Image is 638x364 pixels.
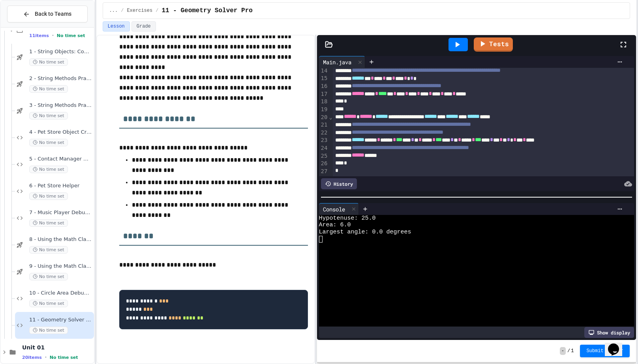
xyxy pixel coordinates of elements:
span: 11 - Geometry Solver Pro [29,317,92,323]
span: Largest angle: 0.0 degrees [319,229,411,236]
div: 25 [319,152,329,160]
div: 27 [319,168,329,175]
iframe: chat widget [605,332,630,356]
span: 1 [571,348,574,354]
div: Console [319,205,349,213]
span: 10 - Circle Area Debugger [29,290,92,297]
span: Submit Answer [586,348,623,354]
span: 5 - Contact Manager Debug [29,156,92,162]
span: No time set [29,327,68,334]
span: No time set [29,246,68,254]
span: No time set [50,355,78,360]
span: No time set [29,166,68,173]
div: Main.java [319,56,365,68]
span: Back to Teams [35,10,71,18]
span: No time set [29,112,68,119]
span: Unit 01 [22,344,92,351]
span: 6 - Pet Store Helper [29,183,92,189]
span: / [156,7,158,14]
div: Show display [584,327,634,338]
span: Exercises [127,7,152,14]
button: Submit Answer [580,345,630,357]
div: 24 [319,144,329,152]
button: Back to Teams [7,6,88,22]
span: 11 - Geometry Solver Pro [161,6,252,15]
span: No time set [29,300,68,307]
a: Tests [474,37,513,52]
div: 17 [319,90,329,98]
span: 2 - String Methods Practice I [29,75,92,82]
div: Console [319,203,359,215]
span: No time set [29,139,68,146]
div: 20 [319,114,329,121]
span: No time set [57,33,85,38]
span: • [45,354,47,360]
span: No time set [29,273,68,280]
span: 11 items [29,33,49,38]
span: 8 - Using the Math Class I [29,236,92,243]
span: 1 - String Objects: Concatenation, Literals, and More [29,49,92,55]
span: ... [109,7,118,14]
span: No time set [29,85,68,93]
span: / [567,348,570,354]
span: • [52,32,54,39]
span: Area: 6.0 [319,222,351,229]
div: 23 [319,136,329,144]
span: 20 items [22,355,42,360]
span: No time set [29,192,68,200]
span: / [121,7,124,14]
span: - [560,347,566,355]
span: 3 - String Methods Practice II [29,102,92,109]
span: Fold line [328,114,332,120]
div: Main.java [319,58,355,66]
div: 15 [319,75,329,82]
button: Lesson [103,21,130,32]
div: 18 [319,98,329,106]
div: 14 [319,67,329,75]
span: No time set [29,58,68,66]
div: 26 [319,160,329,168]
span: No time set [29,219,68,227]
div: 16 [319,82,329,90]
div: 22 [319,129,329,137]
span: 7 - Music Player Debugger [29,209,92,216]
span: Hypotenuse: 25.0 [319,215,376,222]
span: 4 - Pet Store Object Creator [29,129,92,136]
div: History [321,178,357,189]
div: 19 [319,106,329,114]
div: 21 [319,121,329,129]
span: 9 - Using the Math Class II [29,263,92,270]
button: Grade [131,21,156,32]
